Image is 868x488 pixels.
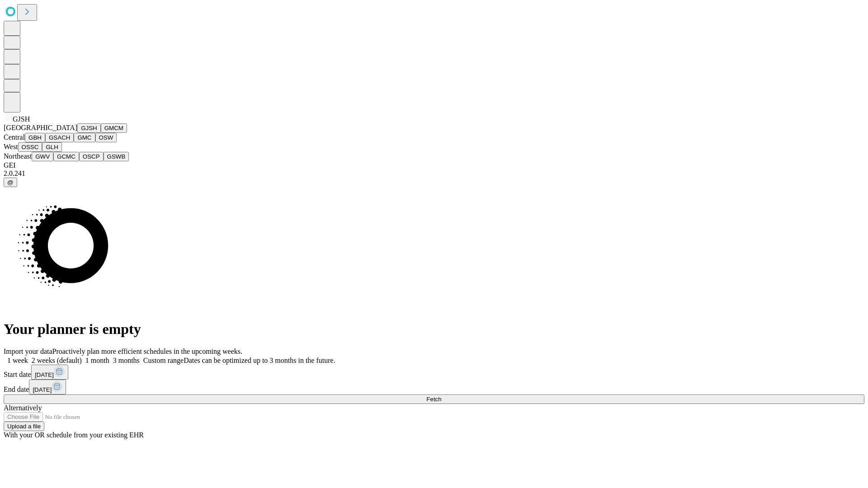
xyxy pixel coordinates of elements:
[4,380,864,394] div: End date
[143,357,184,364] span: Custom range
[18,142,42,152] button: OSSC
[4,394,864,404] button: Fetch
[7,179,14,186] span: @
[4,404,42,412] span: Alternatively
[4,152,32,160] span: Northeast
[4,431,144,439] span: With your OR schedule from your existing EHR
[4,161,864,169] div: GEI
[101,123,127,133] button: GMCM
[113,357,140,364] span: 3 months
[52,347,242,355] span: Proactively plan more efficient schedules in the upcoming weeks.
[77,123,101,133] button: GJSH
[31,365,68,380] button: [DATE]
[29,380,66,394] button: [DATE]
[4,133,25,141] span: Central
[4,143,18,150] span: West
[4,321,864,338] h1: Your planner is empty
[35,371,54,378] span: [DATE]
[53,152,79,161] button: GCMC
[4,365,864,380] div: Start date
[79,152,104,161] button: OSCP
[4,124,77,131] span: [GEOGRAPHIC_DATA]
[32,357,82,364] span: 2 weeks (default)
[13,115,30,123] span: GJSH
[4,422,44,431] button: Upload a file
[42,142,61,152] button: GLH
[32,152,53,161] button: GWV
[104,152,129,161] button: GSWB
[426,396,441,403] span: Fetch
[7,357,28,364] span: 1 week
[4,169,864,178] div: 2.0.241
[74,133,95,142] button: GMC
[4,178,17,187] button: @
[45,133,74,142] button: GSACH
[4,347,52,355] span: Import your data
[95,133,117,142] button: OSW
[25,133,45,142] button: GBH
[85,357,109,364] span: 1 month
[184,357,335,364] span: Dates can be optimized up to 3 months in the future.
[33,386,52,393] span: [DATE]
